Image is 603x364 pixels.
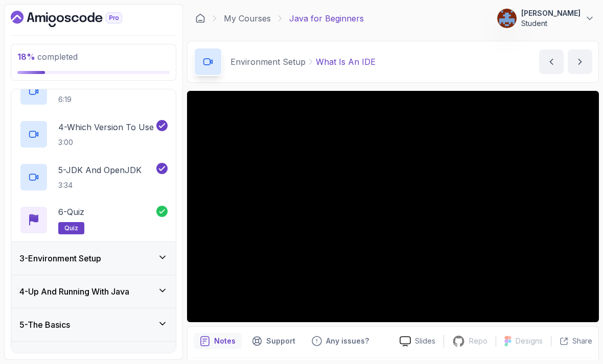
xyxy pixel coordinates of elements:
button: notes button [194,333,242,349]
p: 3:00 [58,137,154,148]
a: Dashboard [195,13,205,23]
h3: 3 - Environment Setup [19,252,101,264]
button: previous content [539,50,564,74]
p: Java for Beginners [289,12,364,25]
p: What Is An IDE [316,56,376,68]
button: next content [568,50,592,74]
button: Share [551,336,592,346]
h3: 4 - Up And Running With Java [19,285,129,298]
iframe: 1 - What is an IDE [187,91,599,322]
p: 4 - Which Version To Use [58,121,154,133]
a: Slides [391,336,444,347]
button: user profile image[PERSON_NAME]Student [497,8,595,29]
p: 5 - JDK And OpenJDK [58,164,142,176]
h3: 5 - The Basics [19,319,70,331]
p: 6:19 [58,94,154,105]
button: 3-Environment Setup [11,242,176,275]
p: Notes [214,336,236,346]
p: Any issues? [326,336,369,346]
p: Environment Setup [230,56,306,68]
a: Dashboard [11,11,146,27]
a: My Courses [224,12,271,25]
span: 18 % [17,52,35,62]
button: 5-The Basics [11,308,176,341]
p: Support [266,336,295,346]
p: Slides [415,336,435,346]
p: [PERSON_NAME] [521,8,581,18]
p: 3:34 [58,180,142,190]
p: Share [572,336,592,346]
p: Designs [516,336,543,346]
p: Student [521,18,581,29]
img: user profile image [497,9,517,28]
h3: 6 - Exercises [19,352,66,364]
button: Support button [246,333,301,349]
button: Feedback button [306,333,375,349]
p: 6 - Quiz [58,206,84,218]
button: 4-Which Version To Use3:00 [19,120,168,149]
button: 5-JDK And OpenJDK3:34 [19,163,168,191]
button: 4-Up And Running With Java [11,275,176,308]
p: Repo [469,336,488,346]
span: completed [17,52,78,62]
button: 6-Quizquiz [19,206,168,234]
span: quiz [64,224,78,232]
button: 3-Understanding Java Versions6:19 [19,77,168,106]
